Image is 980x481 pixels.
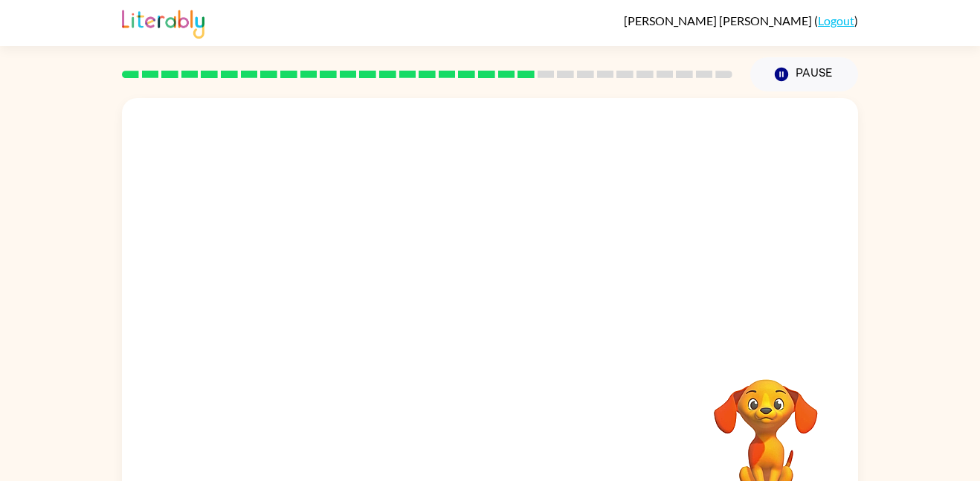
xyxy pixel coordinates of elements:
[750,57,858,91] button: Pause
[818,13,854,28] a: Logout
[624,13,858,28] div: ( )
[122,6,204,39] img: Literably
[624,13,814,28] span: [PERSON_NAME] [PERSON_NAME]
